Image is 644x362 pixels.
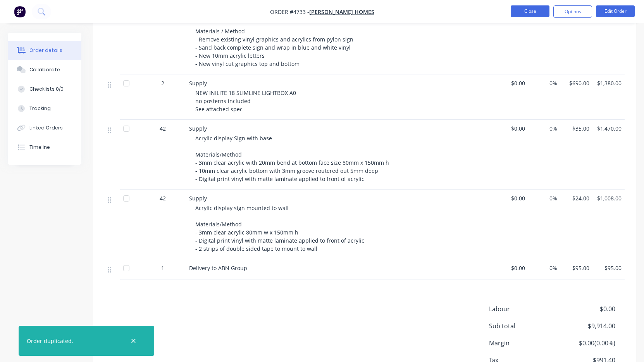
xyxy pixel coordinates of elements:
span: $0.00 [499,124,525,133]
span: 42 [160,124,166,133]
span: Supply [189,79,207,87]
span: $1,470.00 [596,124,622,133]
div: Timeline [29,144,50,151]
button: Collaborate [8,60,81,79]
img: Factory [14,6,26,17]
div: Checklists 0/0 [29,86,64,93]
span: $35.00 [563,124,589,133]
button: Order details [8,41,81,60]
button: Checklists 0/0 [8,79,81,99]
span: $0.00 [499,194,525,202]
span: Supply [189,125,207,132]
span: 2 [161,79,164,87]
span: $0.00 [499,79,525,87]
span: Acrylic display Sign with base Materials/Method - 3mm clear acrylic with 20mm bend at bottom face... [195,134,389,183]
button: Timeline [8,138,81,157]
span: $1,380.00 [596,79,622,87]
span: $24.00 [563,194,589,202]
span: 42 [160,194,166,202]
div: Order details [29,47,62,54]
span: $0.00 ( 0.00 %) [558,338,615,348]
button: Edit Order [596,5,635,17]
span: Sub total [489,321,558,331]
span: Order #4733 - [270,8,309,16]
span: Supply [189,195,207,202]
span: Acrylic display sign mounted to wall Materials/Method - 3mm clear acrylic 80mm w x 150mm h - Digi... [195,204,364,252]
span: 0% [531,194,557,202]
span: $0.00 [499,264,525,272]
a: [PERSON_NAME] Homes [309,8,374,16]
span: NEW INILITE 18 SLIMLINE LIGHTBOX A0 no posterns included See attached spec [195,89,296,113]
span: $1,008.00 [596,194,622,202]
span: Delivery to ABN Group [189,264,247,272]
span: $9,914.00 [558,321,615,331]
button: Options [553,5,592,18]
span: $690.00 [563,79,589,87]
span: 0% [531,124,557,133]
button: Tracking [8,99,81,118]
span: $95.00 [563,264,589,272]
button: Close [511,5,549,17]
span: $0.00 [558,304,615,314]
div: Collaborate [29,66,60,73]
span: Margin [489,338,558,348]
div: Tracking [29,105,51,112]
span: 0% [531,264,557,272]
span: 1 [161,264,164,272]
span: 0% [531,79,557,87]
button: Linked Orders [8,118,81,138]
div: Order duplicated. [27,337,73,345]
div: Linked Orders [29,124,63,131]
span: $95.00 [596,264,622,272]
span: Labour [489,304,558,314]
